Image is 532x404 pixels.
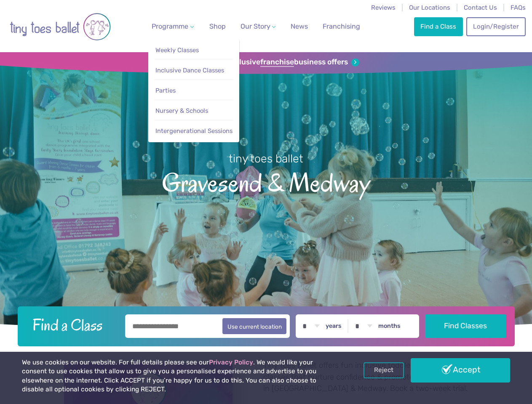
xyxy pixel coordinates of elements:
[22,358,339,394] p: We use cookies on our website. For full details please see our . We would like your consent to us...
[411,358,510,383] a: Accept
[319,18,364,35] a: Franchising
[229,152,303,165] small: tiny toes ballet
[237,18,279,35] a: Our Story
[287,18,311,35] a: News
[326,322,342,330] label: years
[152,22,188,30] span: Programme
[409,4,450,11] a: Our Locations
[511,4,526,11] a: FAQs
[155,63,233,78] a: Inclusive Dance Classes
[371,4,396,11] a: Reviews
[155,103,233,119] a: Nursery & Schools
[155,46,199,54] span: Weekly Classes
[260,58,294,67] strong: franchise
[209,22,226,30] span: Shop
[206,18,229,35] a: Shop
[222,318,287,334] button: Use current location
[155,87,176,94] span: Parties
[155,127,233,135] span: Intergenerational Sessions
[414,17,463,36] a: Find a Class
[155,123,233,139] a: Intergenerational Sessions
[466,17,525,36] a: Login/Register
[464,4,497,11] a: Contact Us
[173,58,359,67] a: Sign up for our exclusivefranchisebusiness offers
[364,362,404,378] a: Reject
[209,359,253,366] a: Privacy Policy
[241,22,270,30] span: Our Story
[13,166,519,197] span: Gravesend & Medway
[155,107,208,114] span: Nursery & Schools
[291,22,308,30] span: News
[26,314,119,335] h2: Find a Class
[155,66,224,74] span: Inclusive Dance Classes
[155,43,233,58] a: Weekly Classes
[155,83,233,98] a: Parties
[323,22,360,30] span: Franchising
[425,314,506,338] button: Find Classes
[10,5,111,48] img: tiny toes ballet
[378,322,401,330] label: months
[148,18,197,35] a: Programme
